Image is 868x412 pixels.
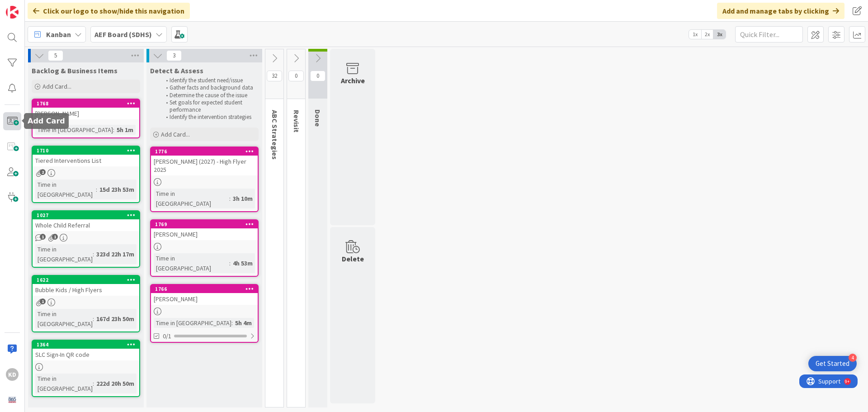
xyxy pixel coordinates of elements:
div: [PERSON_NAME] [151,228,258,240]
a: 1768[PERSON_NAME]Time in [GEOGRAPHIC_DATA]:5h 1m [32,99,140,138]
span: Backlog & Business Items [32,66,118,75]
div: Get Started [816,359,849,368]
span: 0 [288,71,304,81]
span: 1 [40,298,46,304]
span: ABC Strategies [270,110,279,160]
a: 1769[PERSON_NAME]Time in [GEOGRAPHIC_DATA]:4h 53m [150,219,259,277]
span: Support [19,1,41,12]
div: 1710Tiered Interventions List [33,147,139,166]
div: 4 [849,354,857,362]
div: 15d 23h 53m [97,185,137,194]
div: Bubble Kids / High Flyers [33,284,139,296]
div: 1622 [37,277,139,283]
div: Tiered Interventions List [33,155,139,166]
div: Time in [GEOGRAPHIC_DATA] [35,125,113,135]
div: 1776[PERSON_NAME] (2027) - High Flyer 2025 [151,147,258,175]
span: 1 [40,234,46,240]
span: 1 [52,234,58,240]
div: 1768[PERSON_NAME] [33,99,139,119]
div: 1364 [33,341,139,349]
li: Set goals for expected student performance [161,99,257,114]
div: [PERSON_NAME] [151,293,258,305]
span: : [93,249,94,259]
div: 1776 [151,147,258,156]
span: Detect & Assess [150,66,203,75]
span: Revisit [292,110,301,133]
img: avatar [6,393,19,406]
span: : [96,185,97,194]
span: 0/1 [163,331,171,341]
div: Open Get Started checklist, remaining modules: 4 [808,356,857,371]
span: Kanban [46,29,71,40]
div: 1768 [37,100,139,107]
li: Determine the cause of the issue [161,92,257,99]
div: Time in [GEOGRAPHIC_DATA] [35,374,93,393]
div: [PERSON_NAME] (2027) - High Flyer 2025 [151,156,258,175]
span: : [113,125,114,135]
div: 1622 [33,276,139,284]
div: 323d 22h 17m [94,249,137,259]
div: 1769 [155,221,258,227]
div: 1710 [37,147,139,154]
li: Identify the intervention strategies [161,114,257,121]
div: 1766 [155,286,258,292]
span: 2 [40,169,46,175]
span: 32 [267,71,282,81]
a: 1710Tiered Interventions ListTime in [GEOGRAPHIC_DATA]:15d 23h 53m [32,146,140,203]
div: Time in [GEOGRAPHIC_DATA] [154,253,229,273]
div: Time in [GEOGRAPHIC_DATA] [35,244,93,264]
b: AEF Board (SDHS) [94,30,152,39]
div: 1027 [33,211,139,219]
input: Quick Filter... [735,26,803,43]
a: 1766[PERSON_NAME]Time in [GEOGRAPHIC_DATA]:5h 4m0/1 [150,284,259,343]
div: Archive [341,75,365,86]
span: : [93,379,94,388]
div: 222d 20h 50m [94,379,137,388]
div: Add and manage tabs by clicking [717,3,844,19]
div: 1776 [155,148,258,155]
span: : [229,258,231,268]
div: 1622Bubble Kids / High Flyers [33,276,139,296]
div: Time in [GEOGRAPHIC_DATA] [35,180,96,199]
div: 5h 1m [114,125,136,135]
div: Time in [GEOGRAPHIC_DATA] [154,189,229,208]
li: Identify the student need/issue [161,77,257,84]
span: : [93,314,94,324]
div: 167d 23h 50m [94,314,137,324]
span: Done [313,109,322,127]
div: 1364SLC Sign-In QR code [33,341,139,360]
span: 5 [48,50,63,61]
div: 1769[PERSON_NAME] [151,220,258,240]
div: 1027Whole Child Referral [33,211,139,231]
div: KD [6,368,19,381]
div: 5h 4m [233,318,254,328]
li: Gather facts and background data [161,84,257,91]
span: 0 [310,71,325,81]
div: SLC Sign-In QR code [33,349,139,360]
div: Time in [GEOGRAPHIC_DATA] [35,309,93,329]
a: 1776[PERSON_NAME] (2027) - High Flyer 2025Time in [GEOGRAPHIC_DATA]:3h 10m [150,147,259,212]
div: 1768 [33,99,139,108]
span: Add Card... [161,130,190,138]
a: 1027Whole Child ReferralTime in [GEOGRAPHIC_DATA]:323d 22h 17m [32,210,140,268]
span: 1x [689,30,701,39]
div: Time in [GEOGRAPHIC_DATA] [154,318,231,328]
h5: Add Card [28,117,65,125]
div: 1027 [37,212,139,218]
div: 1710 [33,147,139,155]
span: Add Card... [42,82,71,90]
a: 1622Bubble Kids / High FlyersTime in [GEOGRAPHIC_DATA]:167d 23h 50m [32,275,140,332]
span: : [231,318,233,328]
a: 1364SLC Sign-In QR codeTime in [GEOGRAPHIC_DATA]:222d 20h 50m [32,340,140,397]
div: [PERSON_NAME] [33,108,139,119]
span: 2x [701,30,713,39]
div: 1766 [151,285,258,293]
img: Visit kanbanzone.com [6,6,19,19]
div: 1766[PERSON_NAME] [151,285,258,305]
div: 1364 [37,341,139,348]
span: 3x [713,30,726,39]
div: Delete [342,253,364,264]
div: Whole Child Referral [33,219,139,231]
div: 9+ [46,4,50,11]
div: Click our logo to show/hide this navigation [28,3,190,19]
